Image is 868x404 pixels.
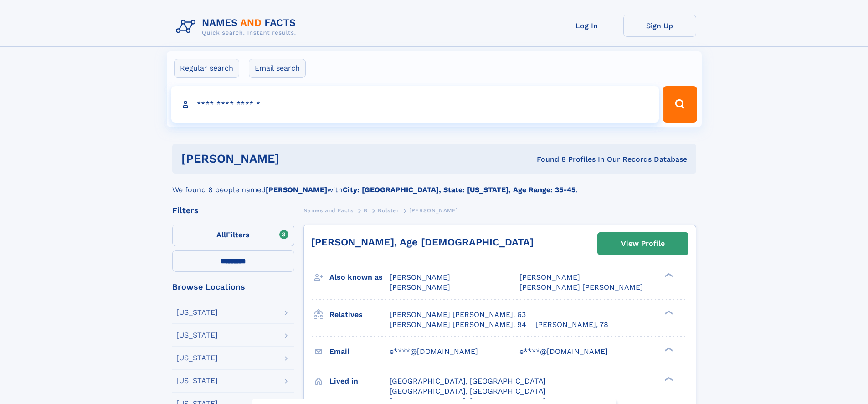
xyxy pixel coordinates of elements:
[249,59,306,78] label: Email search
[176,309,218,316] div: [US_STATE]
[378,207,399,214] span: Bolster
[329,307,390,322] h3: Relatives
[408,154,687,164] div: Found 8 Profiles In Our Records Database
[216,230,226,239] span: All
[663,309,673,315] div: ❯
[663,86,697,123] button: Search Button
[303,205,354,216] a: Names and Facts
[329,373,390,389] h3: Lived in
[390,273,450,281] span: [PERSON_NAME]
[390,283,450,291] span: [PERSON_NAME]
[172,206,294,215] div: Filters
[266,185,327,194] b: [PERSON_NAME]
[390,377,546,385] span: [GEOGRAPHIC_DATA], [GEOGRAPHIC_DATA]
[535,320,608,330] a: [PERSON_NAME], 78
[176,354,218,362] div: [US_STATE]
[172,15,303,39] img: Logo Names and Facts
[390,320,526,330] a: [PERSON_NAME] [PERSON_NAME], 94
[623,15,696,37] a: Sign Up
[176,377,218,384] div: [US_STATE]
[181,153,408,164] h1: [PERSON_NAME]
[171,86,659,123] input: search input
[390,387,546,395] span: [GEOGRAPHIC_DATA], [GEOGRAPHIC_DATA]
[174,59,239,78] label: Regular search
[378,205,399,216] a: Bolster
[621,233,665,254] div: View Profile
[390,310,526,320] a: [PERSON_NAME] [PERSON_NAME], 63
[519,273,580,281] span: [PERSON_NAME]
[519,283,643,291] span: [PERSON_NAME] [PERSON_NAME]
[409,207,458,214] span: [PERSON_NAME]
[663,346,673,352] div: ❯
[172,225,294,246] label: Filters
[550,15,623,37] a: Log In
[176,332,218,339] div: [US_STATE]
[311,236,534,248] a: [PERSON_NAME], Age [DEMOGRAPHIC_DATA]
[172,283,294,291] div: Browse Locations
[364,205,368,216] a: B
[598,233,688,255] a: View Profile
[172,174,696,195] div: We found 8 people named with .
[329,270,390,285] h3: Also known as
[329,344,390,359] h3: Email
[663,376,673,382] div: ❯
[343,185,575,194] b: City: [GEOGRAPHIC_DATA], State: [US_STATE], Age Range: 35-45
[663,272,673,278] div: ❯
[364,207,368,214] span: B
